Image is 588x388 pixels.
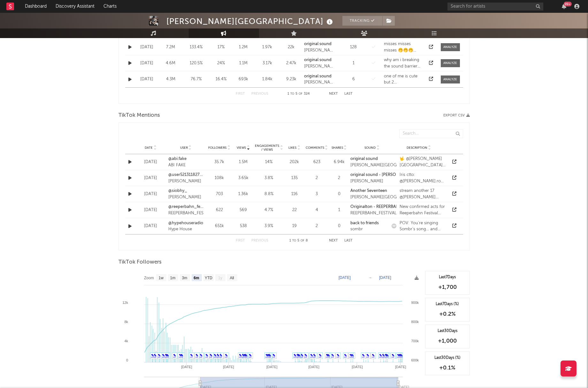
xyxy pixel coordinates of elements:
a: ✎ [382,353,385,357]
div: Last 30 Days (%) [429,355,466,361]
div: 0 [331,223,347,229]
strong: back to friends [350,221,379,225]
a: ✎ [399,353,401,357]
text: 1m [170,276,175,280]
div: 6 [344,76,363,83]
div: [DATE] [136,159,165,165]
div: 569 [235,207,251,213]
div: 3.9 % [255,223,283,229]
div: 4 [306,207,328,213]
div: 24 % [211,60,231,67]
div: 7.2M [160,44,181,51]
a: ✎ [210,353,212,357]
strong: original sound [350,157,378,161]
text: [DATE] [339,275,351,280]
div: 651k [207,223,232,229]
a: @hypehouseradio [168,220,203,226]
div: 16.4 % [211,76,231,83]
text: 1y [218,276,222,280]
strong: original sound [304,42,332,46]
text: 12k [122,301,128,305]
div: 1.36k [235,191,251,197]
button: First [236,92,245,96]
button: Tracking [342,16,382,26]
button: Last [344,239,353,242]
a: ✎ [372,353,375,357]
div: [PERSON_NAME] rd. [304,63,333,70]
text: 700k [411,339,419,343]
div: 2 [306,223,328,229]
a: ✎ [392,353,394,357]
a: ✎ [379,353,382,357]
div: POV: You’re singing Sombr’s song… and he’s right there 😳🎤#sombr #backtofriend #cover #coversong #... [400,220,446,233]
div: 108k [207,175,232,181]
span: Shares [332,146,343,150]
div: 703 [207,191,232,197]
div: 14 % [255,159,283,165]
a: back to friendssombr [350,220,379,233]
div: REEPERBAHN_FESTIVAL [350,210,423,217]
div: 538 [235,223,251,229]
text: All [230,276,234,280]
text: 1w [158,276,164,280]
a: ✎ [313,353,316,357]
div: [PERSON_NAME][GEOGRAPHIC_DATA] [166,16,334,27]
text: [DATE] [395,365,406,369]
button: Next [329,92,338,96]
span: to [290,92,294,95]
a: original sound - [PERSON_NAME][PERSON_NAME] [350,172,415,184]
div: Last 30 Days [429,328,466,334]
button: Export CSV [443,114,470,117]
strong: Another Seventeen [350,189,387,193]
div: 1.97k [256,44,279,51]
div: 1.5M [235,159,251,165]
div: [DATE] [136,44,157,51]
div: +1,700 [429,283,466,291]
div: [PERSON_NAME][GEOGRAPHIC_DATA] [350,194,426,201]
a: ✎ [195,353,198,357]
div: sombr [350,226,379,233]
text: [DATE] [308,365,319,369]
div: New confirmed acts for Reeperbahn Festival 2025 in 3,2,1: 🎉 Our Spotify and YouTube playlists are... [400,204,446,216]
div: 116 [286,191,302,197]
div: 2 [331,175,347,181]
div: [PERSON_NAME] [168,194,203,201]
div: Last 7 Days [429,274,466,280]
div: [DATE] [136,207,165,213]
text: 8k [124,320,128,324]
a: ✎ [200,353,202,357]
div: [PERSON_NAME] [168,178,203,185]
text: [DATE] [379,275,391,280]
text: 800k [411,320,419,324]
text: Zoom [144,276,154,280]
div: 19 [286,223,302,229]
a: ✎ [219,353,222,357]
div: 2 [306,175,328,181]
a: ✎ [158,353,161,357]
input: Search... [399,129,463,138]
div: Iris ctto: @[PERSON_NAME].road #fyp #[PERSON_NAME] #cover #singing #lyricsvideo [400,172,446,184]
div: [PERSON_NAME][GEOGRAPHIC_DATA] [350,162,426,169]
div: 99 + [564,2,572,6]
button: Previous [251,239,268,242]
a: ✎ [385,353,387,357]
div: 1 [344,60,363,67]
div: 17 % [211,44,231,51]
span: Views [237,146,246,150]
a: @abi.fake [168,156,203,162]
a: ✎ [362,353,365,357]
a: Originalton - REEPERBAHN_FESTIVALREEPERBAHN_FESTIVAL [350,204,423,216]
a: @reeperbahn_fest [168,204,203,210]
div: 1 5 324 [281,90,316,98]
a: ✎ [190,353,193,357]
div: 4.6M [160,60,181,67]
div: 4.3M [160,76,181,83]
div: 22 [286,207,302,213]
div: 9.23k [282,76,301,83]
text: [DATE] [266,365,278,369]
a: ✎ [310,353,313,357]
text: 3m [182,276,187,280]
input: Search for artists [447,3,543,11]
button: Last [344,92,353,96]
a: ✎ [217,353,219,357]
